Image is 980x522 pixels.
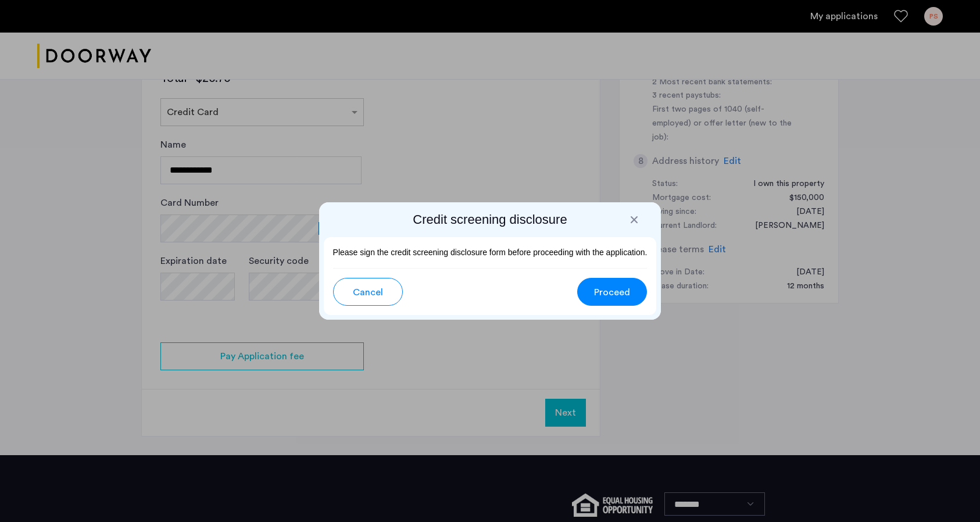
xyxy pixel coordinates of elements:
span: Cancel [353,285,383,299]
button: button [577,278,647,306]
h2: Credit screening disclosure [324,212,657,228]
p: Please sign the credit screening disclosure form before proceeding with the application. [333,246,648,259]
button: button [333,278,403,306]
span: Proceed [594,285,630,299]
